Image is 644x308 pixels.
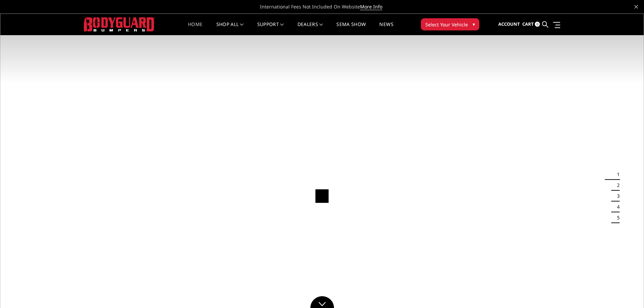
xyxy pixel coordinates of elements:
button: Select Your Vehicle [421,18,479,30]
a: News [379,22,393,35]
span: Account [498,21,520,27]
a: Cart 0 [522,15,540,33]
button: 1 of 5 [613,169,620,180]
a: Click to Down [310,296,334,308]
button: 3 of 5 [613,191,620,202]
span: 0 [535,22,540,27]
img: BODYGUARD BUMPERS [84,17,155,31]
span: Select Your Vehicle [425,21,468,28]
a: Home [188,22,202,35]
a: Support [257,22,284,35]
a: Account [498,15,520,33]
a: SEMA Show [336,22,366,35]
a: shop all [216,22,244,35]
a: Dealers [297,22,323,35]
span: Cart [522,21,534,27]
a: More Info [360,3,382,10]
button: 4 of 5 [613,202,620,212]
button: 2 of 5 [613,180,620,191]
span: ▾ [473,21,475,28]
button: 5 of 5 [613,212,620,223]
